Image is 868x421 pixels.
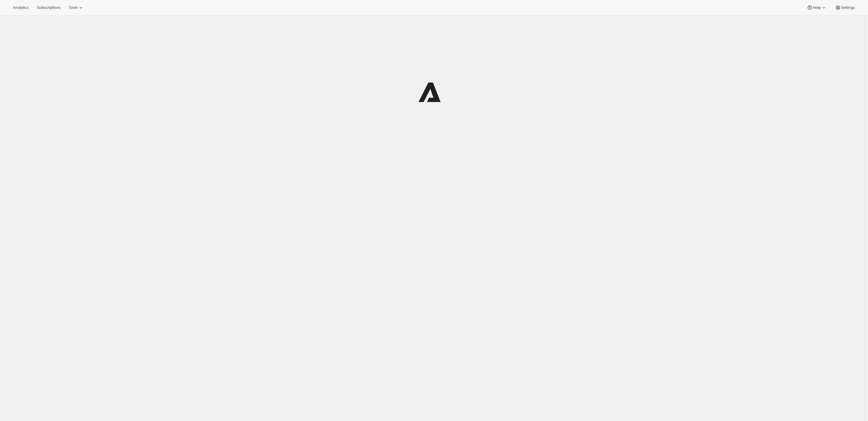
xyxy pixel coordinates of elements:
span: Settings [841,5,855,10]
button: Analytics [9,4,32,12]
button: Help [803,4,830,12]
span: Analytics [13,5,29,10]
button: Subscriptions [33,4,64,12]
span: Subscriptions [37,5,60,10]
button: Settings [831,4,859,12]
button: Tools [65,4,87,12]
span: Help [813,5,821,10]
span: Tools [69,5,78,10]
